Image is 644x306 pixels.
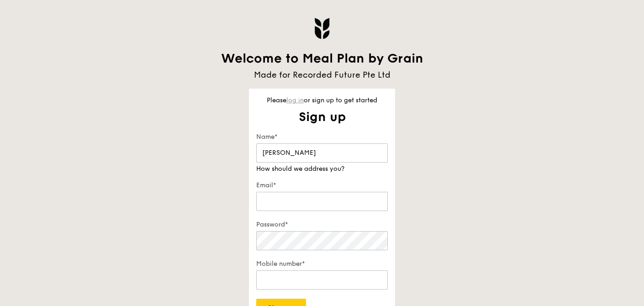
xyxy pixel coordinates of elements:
[256,164,388,174] div: How should we address you?
[256,132,388,142] label: Name*
[212,69,432,81] div: Made for Recorded Future Pte Ltd
[256,181,388,190] label: Email*
[256,259,388,269] label: Mobile number*
[249,109,395,125] div: Sign up
[314,17,330,39] img: Grain logo
[286,96,304,104] a: log in
[212,50,432,67] div: Welcome to Meal Plan by Grain
[371,148,382,158] keeper-lock: Open Keeper Popup
[256,220,388,229] label: Password*
[249,96,395,105] div: Please or sign up to get started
